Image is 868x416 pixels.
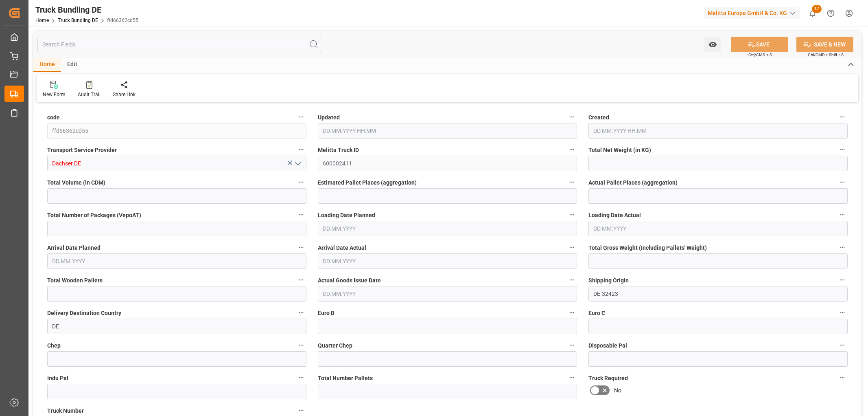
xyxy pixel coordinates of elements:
button: Loading Date Actual [837,209,848,220]
span: Indu Pal [47,374,68,383]
button: Quarter Chep [566,340,577,350]
a: Truck Bundling DE [58,18,98,23]
input: DD.MM.YYYY HH:MM [318,123,577,139]
button: show 17 new notifications [803,4,822,22]
button: Chep [296,340,306,350]
span: Actual Pallet Places (aggregation) [588,178,678,187]
button: Total Number Pallets [566,372,577,383]
div: Truck Bundling DE [35,4,138,16]
span: Truck Number [47,407,84,415]
button: Arrival Date Actual [566,242,577,253]
span: Ctrl/CMD + S [748,52,772,58]
button: Delivery Destination Country [296,307,306,318]
button: Updated [566,112,577,122]
input: DD.MM.YYYY [47,253,306,269]
div: Melitta Europa GmbH & Co. KG [704,7,800,19]
div: Share Link [113,91,136,98]
span: Total Gross Weight (Including Pallets' Weight) [588,244,707,252]
span: Truck Required [588,374,628,383]
button: Euro B [566,307,577,318]
button: Disposable Pal [837,340,848,350]
span: Actual Goods Issue Date [318,276,381,285]
span: Euro B [318,309,335,317]
button: Arrival Date Planned [296,242,306,253]
span: Total Number of Packages (VepoAT) [47,211,141,220]
button: Transport Service Provider [296,144,306,155]
button: open menu [704,37,721,52]
span: Estimated Pallet Places (aggregation) [318,178,417,187]
div: Home [33,58,61,72]
span: code [47,113,60,122]
span: Disposable Pal [588,341,627,350]
button: Actual Goods Issue Date [566,275,577,285]
button: Total Wooden Pallets [296,275,306,285]
button: Truck Number [296,405,306,416]
button: Help Center [822,4,840,22]
span: Euro C [588,309,605,317]
input: DD.MM.YYYY HH:MM [588,123,848,139]
span: Total Number Pallets [318,374,373,383]
span: Delivery Destination Country [47,309,121,317]
span: Shipping Origin [588,276,629,285]
button: Melitta Europa GmbH & Co. KG [704,5,803,21]
span: Total Net Weight (in KG) [588,146,651,154]
button: Total Net Weight (in KG) [837,144,848,155]
button: Melitta Truck ID [566,144,577,155]
span: Melitta Truck ID [318,146,359,154]
button: SAVE & NEW [796,37,853,52]
input: DD.MM.YYYY [318,221,577,236]
button: SAVE [731,37,788,52]
a: Home [35,18,49,23]
span: Loading Date Actual [588,211,641,220]
span: Quarter Chep [318,341,352,350]
button: Total Gross Weight (Including Pallets' Weight) [837,242,848,253]
span: Created [588,113,609,122]
span: Total Volume (in CDM) [47,178,105,187]
span: Arrival Date Actual [318,244,366,252]
input: DD.MM.YYYY [318,286,577,302]
input: DD.MM.YYYY [588,221,848,236]
span: Loading Date Planned [318,211,375,220]
button: Actual Pallet Places (aggregation) [837,177,848,187]
div: Audit Trail [78,91,101,98]
button: Total Number of Packages (VepoAT) [296,209,306,220]
button: Euro C [837,307,848,318]
span: Chep [47,341,61,350]
button: Loading Date Planned [566,209,577,220]
span: 17 [812,5,822,13]
button: open menu [291,157,304,170]
button: Indu Pal [296,372,306,383]
button: Truck Required [837,372,848,383]
span: No [614,386,621,395]
button: Created [837,112,848,122]
div: Edit [61,58,83,72]
span: Updated [318,113,340,122]
button: Shipping Origin [837,275,848,285]
span: Total Wooden Pallets [47,276,103,285]
input: DD.MM.YYYY [318,253,577,269]
span: Arrival Date Planned [47,244,101,252]
button: Total Volume (in CDM) [296,177,306,187]
span: Transport Service Provider [47,146,117,154]
button: Estimated Pallet Places (aggregation) [566,177,577,187]
div: New Form [43,91,66,98]
input: Search Fields [37,37,321,52]
span: Ctrl/CMD + Shift + S [808,52,844,58]
button: code [296,112,306,122]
